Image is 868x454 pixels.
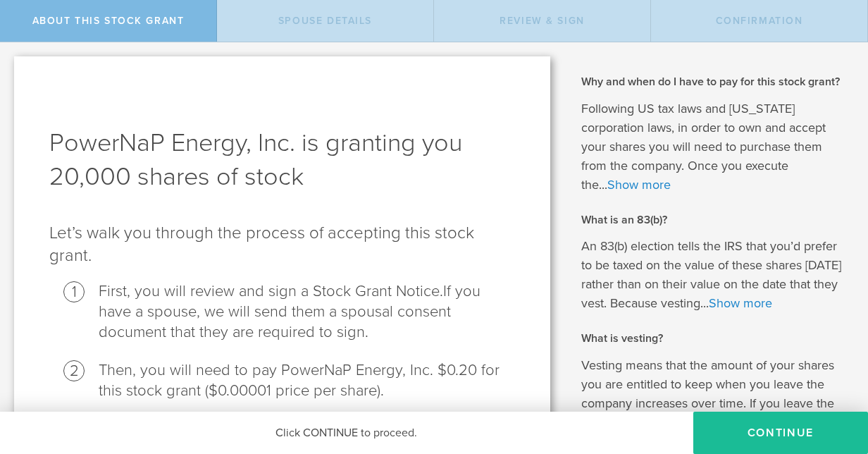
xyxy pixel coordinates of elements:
h2: What is vesting? [581,331,847,346]
a: Show more [709,295,772,311]
h1: PowerNaP Energy, Inc. is granting you 20,000 shares of stock [49,126,515,194]
p: Following US tax laws and [US_STATE] corporation laws, in order to own and accept your shares you... [581,99,847,195]
a: Show more [607,177,671,192]
span: If you have a spouse, we will send them a spousal consent document that they are required to sign. [99,282,480,341]
li: First, you will review and sign a Stock Grant Notice. [99,281,515,343]
span: Spouse Details [278,15,372,27]
h2: What is an 83(b)? [581,212,847,228]
li: Then, you will need to pay PowerNaP Energy, Inc. $0.20 for this stock grant ($0.00001 price per s... [99,360,515,401]
span: Confirmation [716,15,803,27]
p: An 83(b) election tells the IRS that you’d prefer to be taxed on the value of these shares [DATE]... [581,237,847,313]
p: Let’s walk you through the process of accepting this stock grant . [49,222,515,267]
span: About this stock grant [32,15,185,27]
span: Review & Sign [500,15,585,27]
h2: Why and when do I have to pay for this stock grant? [581,74,847,90]
button: CONTINUE [693,412,868,454]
